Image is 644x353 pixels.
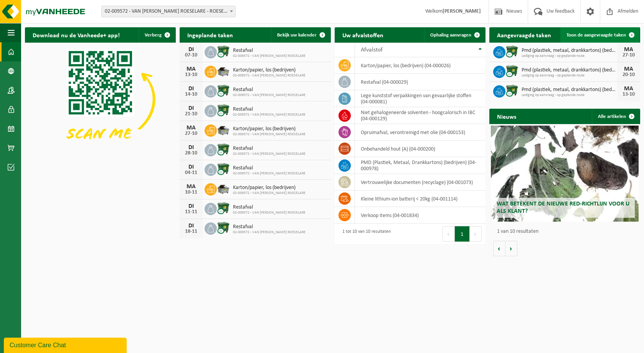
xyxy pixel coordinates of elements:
[217,65,230,78] img: WB-5000-GAL-GY-01
[271,27,330,43] a: Bekijk uw kalender
[101,6,236,17] span: 02-009572 - VAN MOSSEL VEREENOOGHE ROESELARE - ROESELARE
[180,27,241,42] h2: Ingeplande taken
[489,109,524,124] h2: Nieuws
[355,74,485,90] td: restafval (04-000029)
[183,203,199,209] div: DI
[233,230,305,235] span: 02-009572 - VAN [PERSON_NAME] ROESELARE
[566,33,626,38] span: Toon de aangevraagde taken
[505,241,517,256] button: Volgende
[183,144,199,151] div: DI
[183,190,199,195] div: 10-11
[183,105,199,111] div: DI
[233,224,305,230] span: Restafval
[497,201,629,214] span: Wat betekent de nieuwe RED-richtlijn voor u als klant?
[233,126,305,132] span: Karton/papier, los (bedrijven)
[443,8,481,14] strong: [PERSON_NAME]
[139,27,175,43] button: Verberg
[183,111,199,117] div: 21-10
[183,86,199,92] div: DI
[233,185,305,191] span: Karton/papier, los (bedrijven)
[355,157,485,174] td: PMD (Plastiek, Metaal, Drankkartons) (bedrijven) (04-000978)
[522,93,617,98] span: Lediging op aanvraag - op geplande route
[621,92,636,97] div: 13-10
[505,45,519,58] img: WB-1100-CU
[522,48,617,54] span: Pmd (plastiek, metaal, drankkartons) (bedrijven)
[233,191,305,196] span: 02-009572 - VAN [PERSON_NAME] ROESELARE
[233,171,305,176] span: 02-009572 - VAN [PERSON_NAME] ROESELARE
[430,33,471,38] span: Ophaling aanvragen
[621,72,636,78] div: 20-10
[355,191,485,207] td: kleine lithium-ion batterij < 20kg (04-001114)
[592,109,639,124] a: Alle artikelen
[355,57,485,74] td: karton/papier, los (bedrijven) (04-000026)
[455,226,470,242] button: 1
[183,229,199,234] div: 18-11
[217,45,230,58] img: WB-1100-CU
[505,84,519,97] img: WB-1100-CU
[183,66,199,72] div: MA
[25,43,176,156] img: Download de VHEPlus App
[277,33,317,38] span: Bekijk uw kalender
[355,90,485,107] td: lege kunststof verpakkingen van gevaarlijke stoffen (04-000081)
[233,204,305,210] span: Restafval
[355,207,485,224] td: verkoop items (04-001834)
[505,65,519,78] img: WB-1100-CU
[233,87,305,93] span: Restafval
[183,223,199,229] div: DI
[470,226,482,242] button: Next
[621,66,636,72] div: MA
[355,107,485,124] td: niet gehalogeneerde solventen - hoogcalorisch in IBC (04-000129)
[424,27,485,43] a: Ophaling aanvragen
[183,125,199,131] div: MA
[522,73,617,78] span: Lediging op aanvraag - op geplande route
[522,54,617,58] span: Lediging op aanvraag - op geplande route
[491,126,639,222] a: Wat betekent de nieuwe RED-richtlijn voor u als klant?
[233,132,305,137] span: 02-009572 - VAN [PERSON_NAME] ROESELARE
[233,152,305,156] span: 02-009572 - VAN [PERSON_NAME] ROESELARE
[621,46,636,53] div: MA
[560,27,639,43] a: Toon de aangevraagde taken
[443,226,455,242] button: Previous
[25,27,127,42] h2: Download nu de Vanheede+ app!
[335,27,391,42] h2: Uw afvalstoffen
[183,170,199,176] div: 04-11
[183,131,199,136] div: 27-10
[355,141,485,157] td: onbehandeld hout (A) (04-000200)
[102,6,235,17] span: 02-009572 - VAN MOSSEL VEREENOOGHE ROESELARE - ROESELARE
[361,47,383,53] span: Afvalstof
[355,174,485,191] td: vertrouwelijke documenten (recyclage) (04-001073)
[183,46,199,53] div: DI
[217,182,230,195] img: WB-5000-GAL-GY-01
[183,184,199,190] div: MA
[233,165,305,171] span: Restafval
[183,72,199,78] div: 13-10
[339,225,391,242] div: 1 tot 10 van 10 resultaten
[233,106,305,113] span: Restafval
[183,92,199,97] div: 14-10
[233,210,305,215] span: 02-009572 - VAN [PERSON_NAME] ROESELARE
[183,53,199,58] div: 07-10
[355,124,485,141] td: opruimafval, verontreinigd met olie (04-000153)
[217,221,230,234] img: WB-1100-CU
[233,113,305,117] span: 02-009572 - VAN [PERSON_NAME] ROESELARE
[217,202,230,215] img: WB-1100-CU
[621,53,636,58] div: 27-10
[621,86,636,92] div: MA
[233,54,305,58] span: 02-009572 - VAN [PERSON_NAME] ROESELARE
[183,151,199,156] div: 28-10
[217,104,230,117] img: WB-1100-CU
[233,146,305,152] span: Restafval
[233,93,305,98] span: 02-009572 - VAN [PERSON_NAME] ROESELARE
[217,162,230,176] img: WB-1100-CU
[217,143,230,156] img: WB-1100-CU
[233,67,305,73] span: Karton/papier, los (bedrijven)
[183,164,199,170] div: DI
[4,336,128,353] iframe: chat widget
[493,241,505,256] button: Vorige
[233,73,305,78] span: 02-009572 - VAN [PERSON_NAME] ROESELARE
[183,209,199,215] div: 11-11
[233,48,305,54] span: Restafval
[145,33,162,38] span: Verberg
[217,123,230,136] img: WB-5000-GAL-GY-01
